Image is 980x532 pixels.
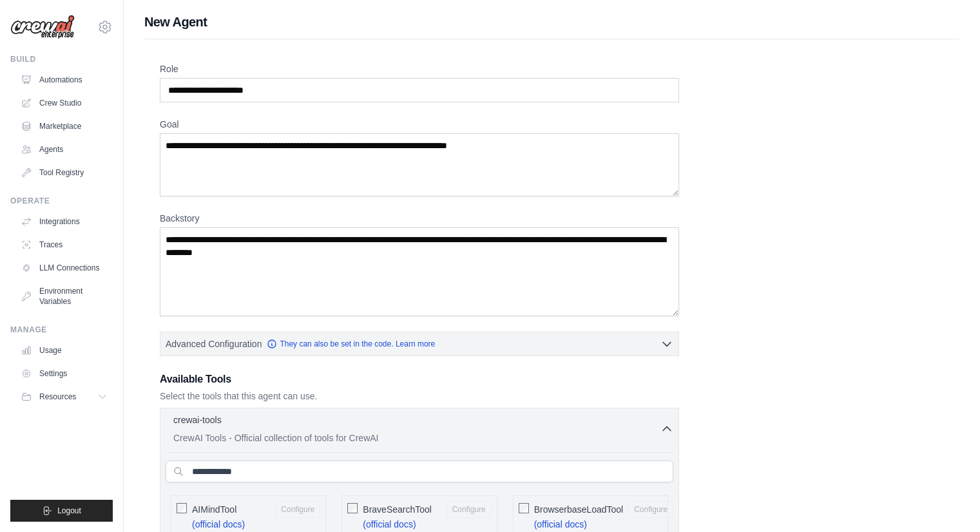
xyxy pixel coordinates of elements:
[363,519,416,529] a: (official docs)
[15,340,113,361] a: Usage
[15,363,113,384] a: Settings
[160,118,679,131] label: Goal
[15,93,113,113] a: Crew Studio
[10,196,113,206] div: Operate
[10,500,113,522] button: Logout
[173,413,222,426] p: crewai-tools
[192,503,236,516] span: AIMindTool
[15,162,113,183] a: Tool Registry
[57,506,81,516] span: Logout
[15,386,113,407] button: Resources
[173,432,660,444] p: CrewAI Tools - Official collection of tools for CrewAI
[15,258,113,278] a: LLM Connections
[10,15,75,39] img: Logo
[192,519,245,529] a: (official docs)
[15,70,113,90] a: Automations
[39,392,76,402] span: Resources
[10,54,113,64] div: Build
[160,212,679,225] label: Backstory
[534,519,587,529] a: (official docs)
[267,339,435,349] a: They can also be set in the code. Learn more
[160,332,678,356] button: Advanced Configuration They can also be set in the code. Learn more
[144,13,959,31] h1: New Agent
[363,503,432,516] span: BraveSearchTool
[628,501,673,518] button: BrowserbaseLoadTool (official docs) Load webpages url in a headless browser using Browserbase and...
[160,390,679,403] p: Select the tools that this agent can use.
[10,325,113,335] div: Manage
[15,234,113,255] a: Traces
[166,337,262,350] span: Advanced Configuration
[447,501,492,518] button: BraveSearchTool (official docs) A tool that can be used to search the internet with a search_query.
[275,501,320,518] button: AIMindTool (official docs) A wrapper aroundAI-Minds. Useful for when you need answers to question...
[166,413,673,444] button: crewai-tools CrewAI Tools - Official collection of tools for CrewAI
[15,211,113,232] a: Integrations
[160,372,679,387] h3: Available Tools
[15,116,113,137] a: Marketplace
[160,62,679,75] label: Role
[15,281,113,312] a: Environment Variables
[15,139,113,160] a: Agents
[534,503,624,516] span: BrowserbaseLoadTool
